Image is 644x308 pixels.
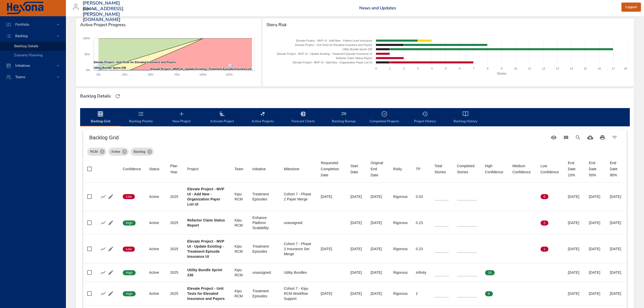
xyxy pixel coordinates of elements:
[151,67,251,71] text: Elevate Project - MVP UI - Update Existing - Treatment Episode Insurance UI
[589,291,602,296] div: [DATE]
[14,53,43,58] span: Scenario Planning
[94,61,176,64] text: Elevate Project - Unit Tests for Elevated Insurance and Payers
[541,163,560,175] div: Sort
[284,270,312,275] div: Utility Bundles
[589,246,602,251] div: [DATE]
[123,166,141,172] div: Sort
[14,44,39,48] span: Backlog Details
[170,246,179,251] div: 2025
[541,221,548,225] span: 2
[624,67,627,70] text: 18
[416,220,426,225] div: 0.23
[541,163,560,175] div: Low Confidence
[568,291,581,296] div: [DATE]
[284,166,312,172] span: Milestone
[570,67,573,70] text: 14
[435,163,449,175] div: Sort
[621,3,641,12] button: Logout
[609,131,621,144] button: Filter Table
[235,244,244,254] div: Kipu RCM
[123,221,136,225] span: High
[107,219,115,227] button: Edit Project Details
[83,5,97,13] div: Kipu
[99,269,107,276] button: Show Burnup
[187,239,224,259] b: Elevate Project - MVP UI - Update Existing - Treatment Episode Insurance UI
[295,43,372,46] text: Elevate Project - Unit Tests for Elevated Insurance and Payers
[350,163,362,175] div: Start Date
[598,67,601,70] text: 16
[235,166,243,172] div: Sort
[235,166,243,172] div: Team
[393,166,402,172] div: Risky
[89,133,548,142] h6: Backlog Grid
[501,67,502,70] text: 9
[123,247,135,251] span: Low
[187,286,225,301] b: Elevate Project - Unit Tests for Elevated Insurance and Payers
[187,187,224,206] b: Elevate Project - MVP UI - Add New - Organization Payer List UI
[512,163,532,175] div: Sort
[107,245,115,253] button: Edit Project Details
[277,52,372,55] text: Elevate Project - MVP UI - Update Existing - Treatment Episode Insurance UI
[371,220,385,225] div: [DATE]
[149,166,162,172] span: Status
[403,67,405,70] text: 2
[80,22,257,27] span: Active Project Progress
[187,166,199,172] div: Sort
[371,270,385,275] div: [DATE]
[584,67,587,70] text: 15
[375,67,377,70] text: 0
[253,270,276,275] div: unassigned
[610,270,623,275] div: [DATE]
[416,166,426,172] span: TP
[393,166,408,172] span: Risky
[266,22,630,27] span: Story Risk
[350,220,362,225] div: [DATE]
[170,270,179,275] div: 2025
[473,67,474,70] text: 7
[371,160,385,178] div: Original End Date
[485,163,504,175] div: Sort
[416,166,420,172] div: TP
[350,194,362,199] div: [DATE]
[11,63,34,68] span: Initiatives
[416,291,426,296] div: 2
[149,270,162,275] div: Active
[512,163,532,175] div: Medium Confidence
[99,290,107,297] button: Show Burnup
[149,220,162,225] div: Active
[359,5,396,11] a: News and Updates
[321,291,342,296] div: [DATE]
[149,194,162,199] div: Active
[457,163,477,175] span: Completed Stories
[122,73,128,76] text: 25%
[286,111,320,124] span: Forecast Charts
[87,148,106,156] div: RCM
[253,166,266,172] div: Initiative
[199,73,206,76] text: 100%
[350,246,362,251] div: [DATE]
[123,270,136,275] span: High
[131,149,148,154] span: Backlog
[253,166,276,172] span: Initiative
[485,163,504,175] div: High Confidence
[170,220,179,225] div: 2025
[393,270,408,275] div: Rigorous
[435,163,449,175] span: Total Stories
[164,111,199,124] span: New Project
[94,66,126,69] text: Utility Bundle Sprint 236
[371,291,385,296] div: [DATE]
[321,160,342,178] div: Sort
[487,67,488,70] text: 8
[187,218,225,227] b: Refactor Claim Status Report
[99,245,107,253] button: Show Burnup
[512,270,520,275] span: 0
[123,166,141,172] div: Confidence
[350,163,362,175] div: Sort
[170,163,179,175] div: Sort
[149,291,162,296] div: Active
[107,193,115,200] button: Edit Project Details
[148,73,154,76] text: 50%
[253,244,276,254] div: Treatment Episodes
[556,67,559,70] text: 13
